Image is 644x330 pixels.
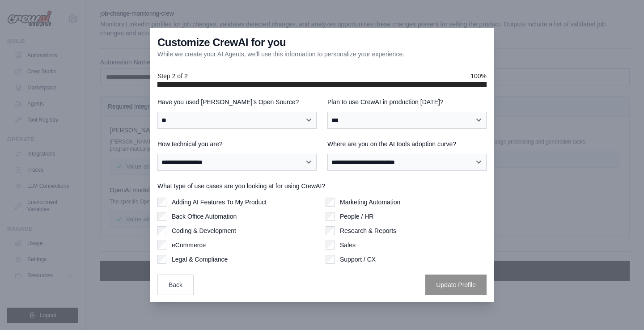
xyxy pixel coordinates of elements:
label: Back Office Automation [172,212,237,221]
iframe: Chat Widget [599,287,644,330]
label: Marketing Automation [340,198,400,207]
h3: Customize CrewAI for you [157,35,286,50]
label: Have you used [PERSON_NAME]'s Open Source? [157,97,317,106]
label: Adding AI Features To My Product [172,198,267,207]
label: Plan to use CrewAI in production [DATE]? [327,97,487,106]
label: Research & Reports [340,226,396,235]
p: While we create your AI Agents, we'll use this information to personalize your experience. [157,50,404,59]
label: Where are you on the AI tools adoption curve? [327,140,487,148]
label: eCommerce [172,241,206,250]
button: Back [157,275,194,295]
label: Sales [340,241,356,250]
span: Step 2 of 2 [157,72,188,80]
span: 100% [470,72,487,80]
label: Legal & Compliance [172,255,228,264]
label: How technical you are? [157,140,317,148]
label: Coding & Development [172,226,236,235]
label: Support / CX [340,255,376,264]
label: People / HR [340,212,373,221]
label: What type of use cases are you looking at for using CrewAI? [157,182,487,190]
button: Update Profile [425,275,487,295]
